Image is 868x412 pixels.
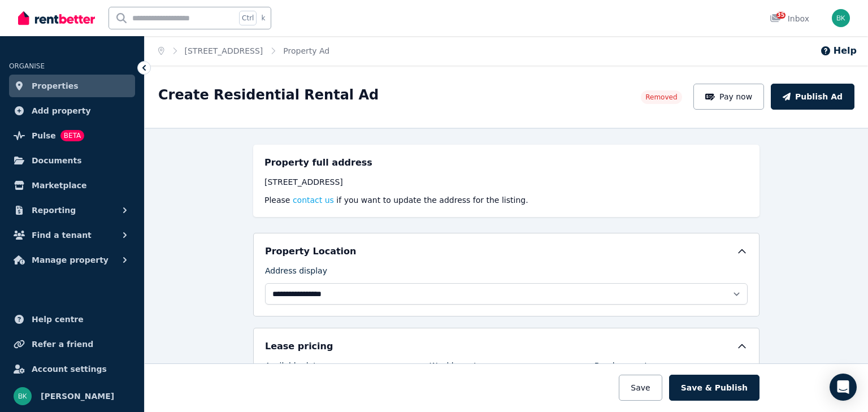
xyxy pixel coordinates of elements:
[32,228,92,242] span: Find a tenant
[32,154,82,167] span: Documents
[14,387,32,405] img: bella karapetian
[669,375,759,401] button: Save & Publish
[429,360,476,376] label: Weekly rent
[18,10,95,27] img: RentBetter
[32,362,107,376] span: Account settings
[264,194,748,206] p: Please if you want to update the address for the listing.
[9,62,45,70] span: ORGANISE
[693,84,765,110] button: Pay now
[594,360,648,376] label: Bond amount
[239,11,257,25] span: Ctrl
[32,79,79,93] span: Properties
[265,265,327,281] label: Address display
[9,249,135,271] button: Manage property
[832,9,850,27] img: bella karapetian
[41,389,114,403] span: [PERSON_NAME]
[32,104,91,118] span: Add property
[32,253,108,267] span: Manage property
[264,176,748,188] div: [STREET_ADDRESS]
[32,203,76,217] span: Reporting
[9,99,135,122] a: Add property
[9,224,135,246] button: Find a tenant
[9,75,135,97] a: Properties
[830,374,857,401] div: Open Intercom Messenger
[265,360,321,376] label: Available date
[32,179,86,192] span: Marketplace
[820,44,857,58] button: Help
[9,308,135,331] a: Help centre
[645,93,677,102] span: Removed
[9,124,135,147] a: PulseBETA
[776,12,785,19] span: 35
[32,129,56,142] span: Pulse
[185,46,263,55] a: [STREET_ADDRESS]
[293,194,334,206] button: contact us
[145,36,343,66] nav: Breadcrumb
[158,86,379,104] h1: Create Residential Rental Ad
[283,46,329,55] a: Property Ad
[9,333,135,355] a: Refer a friend
[32,337,93,351] span: Refer a friend
[32,313,84,326] span: Help centre
[9,358,135,380] a: Account settings
[261,14,265,23] span: k
[265,245,356,258] h5: Property Location
[60,130,84,141] span: BETA
[9,199,135,222] button: Reporting
[9,174,135,197] a: Marketplace
[771,84,854,110] button: Publish Ad
[265,340,333,353] h5: Lease pricing
[9,149,135,172] a: Documents
[770,13,809,24] div: Inbox
[264,156,372,170] h5: Property full address
[619,375,662,401] button: Save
